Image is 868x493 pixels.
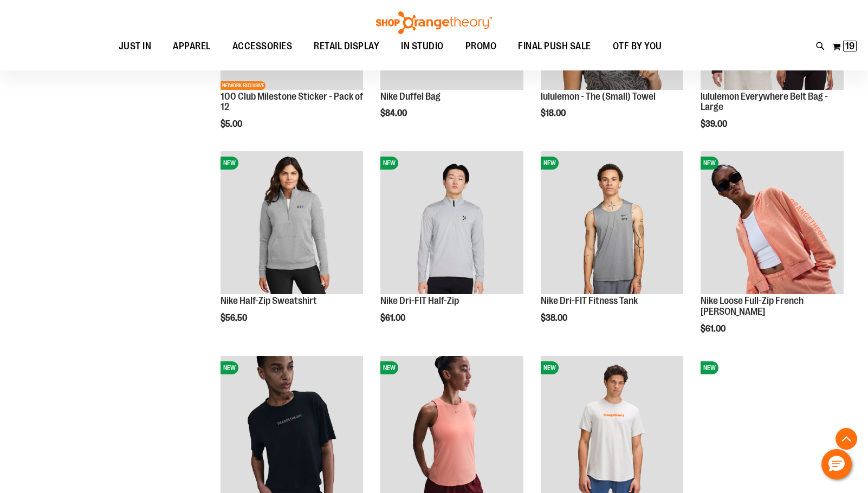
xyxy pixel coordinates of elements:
span: NEW [221,157,238,170]
div: product [535,146,689,351]
span: FINAL PUSH SALE [518,34,591,59]
span: ACCESSORIES [232,34,293,59]
a: FINAL PUSH SALE [507,34,602,59]
span: $61.00 [701,324,727,334]
span: $5.00 [221,119,244,129]
span: NEW [701,157,718,170]
span: $84.00 [380,108,409,118]
a: Nike Loose Full-Zip French [PERSON_NAME] [701,295,804,317]
a: Nike Dri-FIT Half-Zip [380,295,459,306]
span: NEW [541,157,559,170]
img: Nike Half-Zip Sweatshirt [221,151,364,294]
span: NEW [221,361,238,374]
a: JUST IN [108,34,163,59]
div: product [215,146,369,351]
span: $18.00 [541,108,567,118]
a: Nike Loose Full-Zip French Terry HoodieNEW [701,151,844,296]
a: Nike Dri-FIT Fitness TankNEW [541,151,684,296]
span: APPAREL [173,34,211,59]
a: Nike Dri-FIT Fitness Tank [541,295,638,306]
span: NEW [541,361,559,374]
button: Hello, have a question? Let’s chat. [821,449,852,479]
span: RETAIL DISPLAY [314,34,379,59]
a: RETAIL DISPLAY [303,34,390,59]
div: product [695,146,849,361]
span: IN STUDIO [401,34,444,59]
span: PROMO [465,34,497,59]
span: NEW [380,157,398,170]
a: Nike Duffel Bag [380,91,441,102]
img: Nike Dri-FIT Fitness Tank [541,151,684,294]
span: NETWORK EXCLUSIVE [221,81,265,90]
a: APPAREL [162,34,222,59]
button: Back To Top [835,428,857,450]
a: Nike Half-Zip SweatshirtNEW [221,151,364,296]
a: lululemon Everywhere Belt Bag - Large [701,91,828,113]
a: IN STUDIO [390,34,455,59]
a: Nike Dri-FIT Half-ZipNEW [380,151,523,296]
a: OTF BY YOU [602,34,673,59]
img: Nike Loose Full-Zip French Terry Hoodie [701,151,844,294]
a: Nike Half-Zip Sweatshirt [221,295,317,306]
span: JUST IN [119,34,152,59]
a: 100 Club Milestone Sticker - Pack of 12 [221,91,363,113]
img: Shop Orangetheory [374,11,494,34]
span: OTF BY YOU [613,34,662,59]
a: lululemon - The (Small) Towel [541,91,656,102]
div: product [375,146,529,351]
span: $39.00 [701,119,729,129]
span: $56.50 [221,313,249,323]
span: 19 [845,41,854,51]
span: $61.00 [380,313,407,323]
a: ACCESSORIES [222,34,303,59]
span: $38.00 [541,313,569,323]
span: NEW [701,361,718,374]
a: PROMO [455,34,508,59]
img: Nike Dri-FIT Half-Zip [380,151,523,294]
span: NEW [380,361,398,374]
